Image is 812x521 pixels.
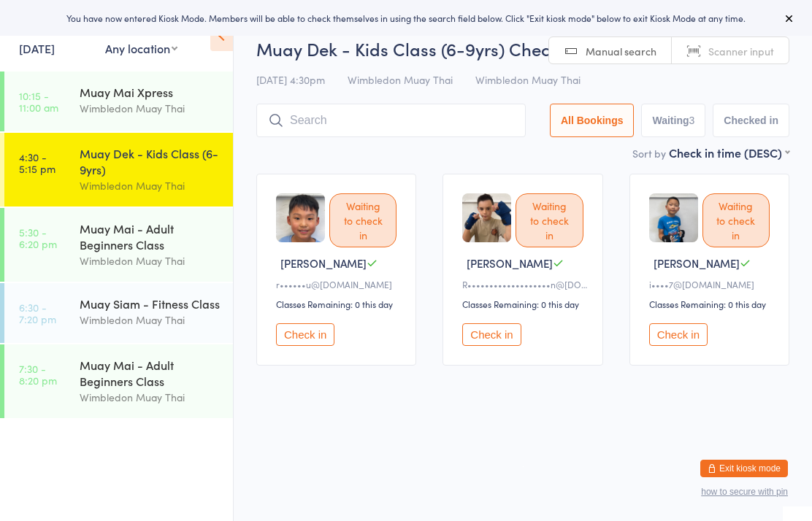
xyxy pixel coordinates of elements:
button: Check in [462,323,521,346]
time: 7:30 - 8:20 pm [19,363,57,386]
div: Muay Mai - Adult Beginners Class [80,357,221,389]
div: r••••••u@[DOMAIN_NAME] [276,278,401,290]
div: Waiting to check in [702,193,770,247]
div: Muay Mai Xpress [80,84,221,100]
button: Check in [649,323,708,346]
span: Manual search [586,44,656,58]
span: Wimbledon Muay Thai [475,72,581,87]
div: Check in time (DESC) [669,144,789,161]
img: image1740175047.png [649,193,698,242]
img: image1745814691.png [462,193,511,242]
div: R•••••••••••••••••••n@[DOMAIN_NAME] [462,278,587,290]
div: Wimbledon Muay Thai [80,252,221,269]
button: Waiting3 [641,104,705,137]
span: [PERSON_NAME] [654,255,740,271]
label: Sort by [632,146,666,161]
time: 5:30 - 6:20 pm [19,226,57,250]
span: Scanner input [708,44,774,58]
span: [PERSON_NAME] [467,255,553,271]
button: Check in [276,323,334,346]
div: Waiting to check in [516,193,583,247]
div: You have now entered Kiosk Mode. Members will be able to check themselves in using the search fie... [23,12,789,24]
a: 6:30 -7:20 pmMuay Siam - Fitness ClassWimbledon Muay Thai [4,283,233,343]
span: Wimbledon Muay Thai [348,72,453,87]
div: i••••7@[DOMAIN_NAME] [649,278,774,290]
span: [PERSON_NAME] [280,255,367,271]
div: 3 [689,115,695,126]
button: Exit kiosk mode [700,460,788,477]
button: Checked in [713,104,789,137]
a: 5:30 -6:20 pmMuay Mai - Adult Beginners ClassWimbledon Muay Thai [4,208,233,282]
div: Wimbledon Muay Thai [80,100,221,117]
div: Waiting to check in [329,193,397,247]
div: Wimbledon Muay Thai [80,389,221,406]
div: Muay Mai - Adult Beginners Class [80,220,221,252]
a: 4:30 -5:15 pmMuay Dek - Kids Class (6-9yrs)Wimbledon Muay Thai [4,133,233,207]
div: Wimbledon Muay Thai [80,177,221,194]
div: Muay Siam - Fitness Class [80,296,221,312]
div: Any location [105,40,177,56]
button: how to secure with pin [701,487,788,497]
time: 6:30 - 7:20 pm [19,301,56,325]
div: Classes Remaining: 0 this day [462,298,587,310]
time: 10:15 - 11:00 am [19,90,58,113]
div: Classes Remaining: 0 this day [276,298,401,310]
span: [DATE] 4:30pm [256,72,325,87]
h2: Muay Dek - Kids Class (6-9yrs) Check-in [256,36,789,61]
div: Wimbledon Muay Thai [80,312,221,328]
img: image1736546632.png [276,193,325,242]
a: 10:15 -11:00 amMuay Mai XpressWimbledon Muay Thai [4,72,233,131]
input: Search [256,104,526,137]
a: 7:30 -8:20 pmMuay Mai - Adult Beginners ClassWimbledon Muay Thai [4,344,233,418]
a: [DATE] [19,40,55,56]
div: Classes Remaining: 0 this day [649,298,774,310]
time: 4:30 - 5:15 pm [19,151,55,174]
button: All Bookings [550,104,635,137]
div: Muay Dek - Kids Class (6-9yrs) [80,145,221,177]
